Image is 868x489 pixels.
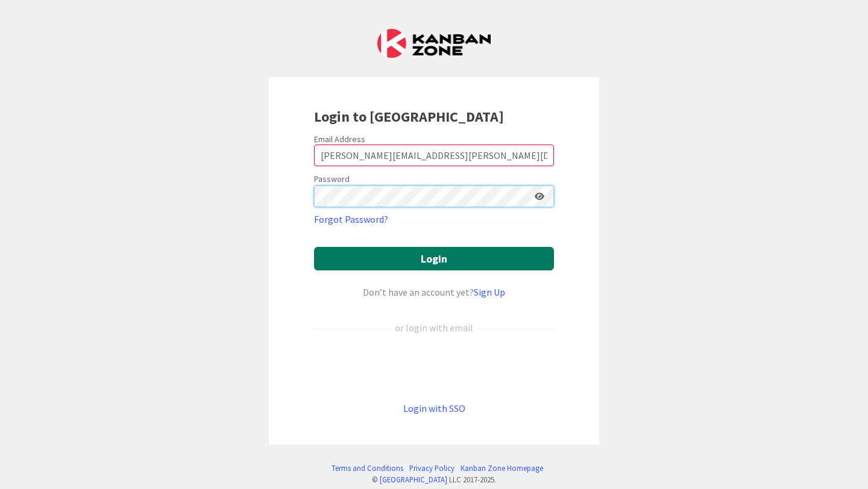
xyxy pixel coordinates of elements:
[409,463,454,474] a: Privacy Policy
[314,212,388,226] a: Forgot Password?
[392,320,476,335] div: or login with email
[474,286,505,298] a: Sign Up
[332,463,403,474] a: Terms and Conditions
[461,463,543,474] a: Kanban Zone Homepage
[403,402,465,414] a: Login with SSO
[308,355,560,381] iframe: Sign in with Google Button
[325,474,543,485] div: © LLC 2017- 2025 .
[314,285,554,299] div: Don’t have an account yet?
[377,29,491,58] img: Kanban Zone
[314,173,350,185] label: Password
[380,475,447,484] a: [GEOGRAPHIC_DATA]
[314,247,554,270] button: Login
[314,107,504,126] b: Login to [GEOGRAPHIC_DATA]
[314,134,365,145] label: Email Address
